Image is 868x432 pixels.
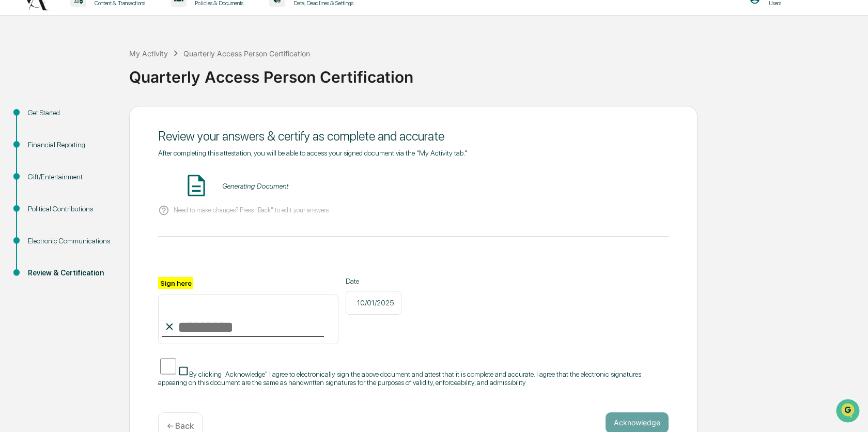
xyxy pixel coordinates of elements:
[158,277,193,289] label: Sign here
[21,150,65,160] span: Data Lookup
[10,131,19,140] div: 🖐️
[160,356,176,377] input: By clicking "Acknowledge" I agree to electronically sign the above document and attest that it is...
[28,140,113,150] div: Financial Reporting
[183,173,209,198] img: Document Icon
[28,204,113,214] div: Political Contributions
[174,206,329,214] p: Need to make changes? Press "Back" to edit your answers
[6,126,71,145] a: 🖐️Preclearance
[28,268,113,279] div: Review & Certification
[103,175,125,183] span: Pylon
[158,129,669,144] div: Review your answers & certify as complete and accurate
[21,130,67,141] span: Preclearance
[222,182,288,190] div: Generating Document
[73,175,125,183] a: Powered byPylon
[6,146,69,164] a: 🔎Data Lookup
[28,107,113,118] div: Get Started
[28,236,113,246] div: Electronic Communications
[35,89,131,98] div: We're available if you need us!
[129,59,863,86] div: Quarterly Access Person Certification
[75,131,83,140] div: 🗄️
[71,126,132,145] a: 🗄️Attestations
[10,151,19,159] div: 🔎
[10,79,29,98] img: 1746055101610-c473b297-6a78-478c-a979-82029cc54cd1
[158,149,467,157] span: After completing this attestation, you will be able to access your signed document via the "My Ac...
[167,421,194,431] p: ← Back
[346,277,401,285] label: Date
[28,172,113,182] div: Gift/Entertainment
[176,82,188,95] button: Start new chat
[35,79,169,89] div: Start new chat
[835,398,863,426] iframe: Open customer support
[129,49,168,58] div: My Activity
[85,130,128,141] span: Attestations
[183,49,310,58] div: Quarterly Access Person Certification
[346,291,401,315] div: 10/01/2025
[158,370,641,387] span: By clicking "Acknowledge" I agree to electronically sign the above document and attest that it is...
[10,22,188,38] p: How can we help?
